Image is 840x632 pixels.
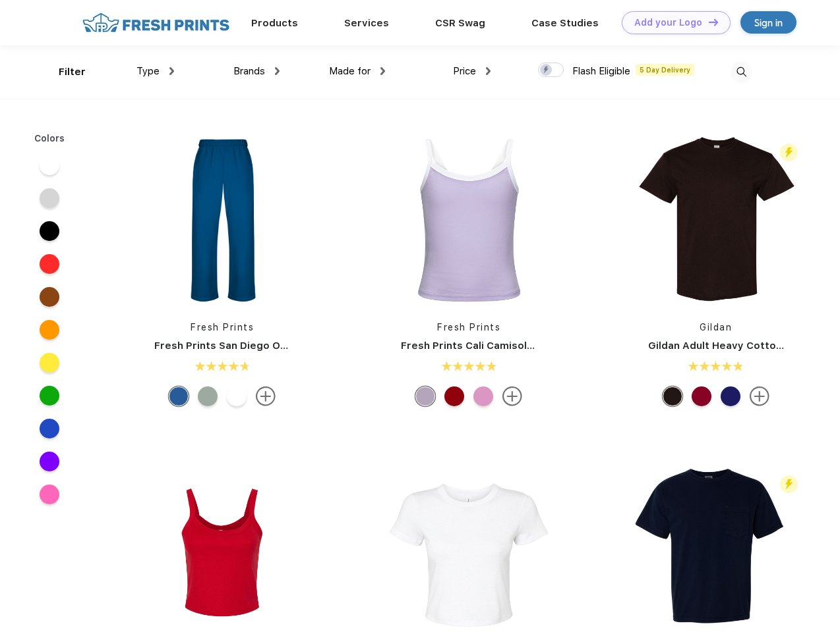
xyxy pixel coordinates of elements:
div: Dark Chocolate [663,386,682,406]
a: Sign in [740,11,796,34]
span: Flash Eligible [572,65,630,77]
span: 5 Day Delivery [636,64,694,76]
a: Fresh Prints [437,322,500,332]
div: Light Purple [473,386,493,406]
img: more.svg [750,386,769,406]
div: Cardinal Red [692,386,711,406]
a: CSR Swag [435,17,485,29]
div: Add your Logo [634,17,702,28]
span: Brands [233,65,265,77]
img: flash_active_toggle.svg [780,475,798,493]
img: func=resize&h=266 [135,132,310,307]
img: DT [709,18,718,26]
img: more.svg [502,386,522,406]
img: more.svg [256,386,276,406]
span: Type [136,65,160,77]
div: Purple White [415,386,435,406]
div: Crimson White [444,386,464,406]
img: dropdown.png [380,67,385,75]
div: Royal Blue mto [169,386,189,406]
img: dropdown.png [275,67,280,75]
img: dropdown.png [486,67,491,75]
span: Price [453,65,476,77]
a: Fresh Prints San Diego Open Heavyweight Sweatpants [154,340,431,352]
div: Filter [59,65,86,80]
img: desktop_search.svg [731,61,752,83]
img: func=resize&h=266 [381,132,556,307]
div: Colors [24,132,75,145]
img: dropdown.png [169,67,174,75]
a: Fresh Prints [191,322,254,332]
div: Cobalt [721,386,740,406]
span: Made for [329,65,371,77]
div: White [227,386,247,406]
a: Gildan [700,322,732,332]
a: Gildan Adult Heavy Cotton T-Shirt [648,340,820,352]
a: Products [251,17,298,29]
div: Sage Green mto [198,386,218,406]
a: Services [344,17,389,29]
img: fo%20logo%202.webp [78,11,233,34]
img: flash_active_toggle.svg [780,144,798,161]
div: Sign in [754,15,783,30]
a: Fresh Prints Cali Camisole Top [401,340,555,352]
img: func=resize&h=266 [628,132,804,307]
